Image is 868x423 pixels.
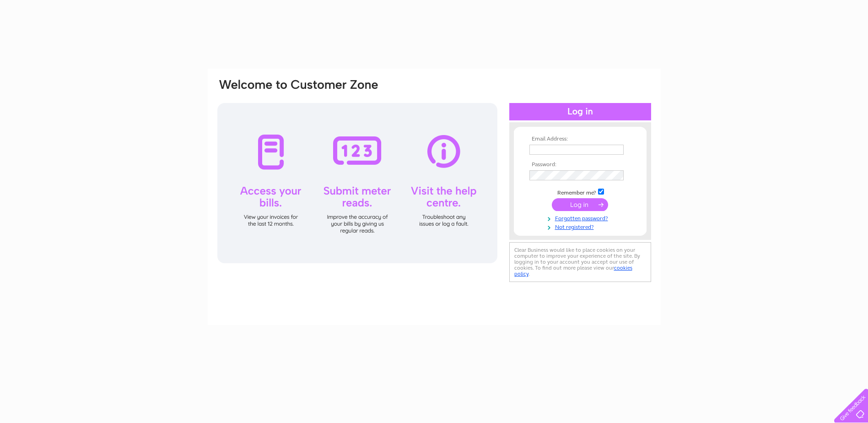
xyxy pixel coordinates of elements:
[527,187,633,196] td: Remember me?
[527,162,633,168] th: Password:
[514,265,632,277] a: cookies policy
[529,222,633,231] a: Not registered?
[527,136,633,142] th: Email Address:
[552,198,608,211] input: Submit
[509,242,651,282] div: Clear Business would like to place cookies on your computer to improve your experience of the sit...
[529,213,633,222] a: Forgotten password?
